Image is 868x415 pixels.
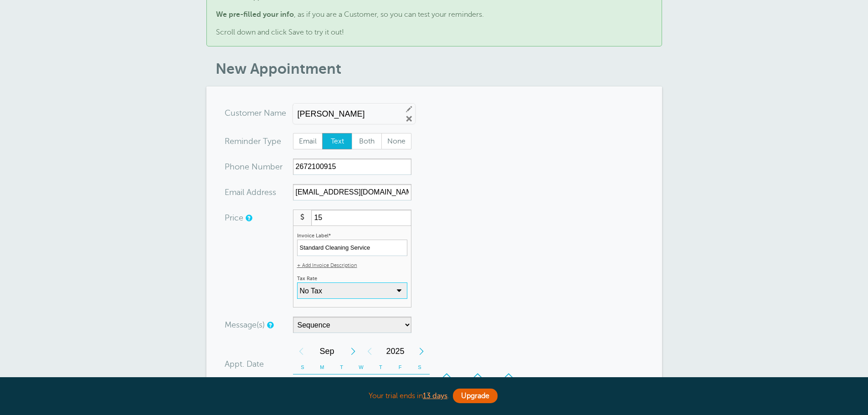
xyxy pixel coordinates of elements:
b: We pre-filled your info [216,10,294,19]
label: Invoice Label* [297,233,331,239]
label: Tax Rate [297,276,317,282]
span: Both [352,133,381,149]
div: 4 [371,374,390,393]
div: Next Year [413,342,430,360]
span: September [309,342,345,360]
a: Upgrade [453,389,498,403]
div: Your trial ends in . [206,386,662,406]
label: Both [352,133,382,149]
span: Pho [225,163,240,171]
a: + Add Invoice Description [297,262,357,268]
div: Friday, September 5 [390,374,410,393]
h1: New Appointment [216,60,662,77]
span: None [382,133,411,149]
div: 31 [293,374,313,393]
span: il Add [241,188,262,196]
label: Message(s) [225,321,265,329]
span: Cus [225,109,239,117]
div: Tuesday, September 2 [332,374,351,393]
div: 3 [351,374,371,393]
span: $ [293,210,312,225]
th: S [293,360,313,374]
span: tomer N [239,109,270,117]
th: T [371,360,390,374]
label: Text [322,133,352,149]
div: Saturday, September 6 [410,374,430,393]
th: W [351,360,371,374]
input: Optional [293,184,411,200]
a: Simple templates and custom messages will use the reminder schedule set under Settings > Reminder... [267,322,272,328]
div: mber [225,159,293,175]
div: 1 [312,374,332,393]
div: Wednesday, September 3 [351,374,371,393]
div: Previous Year [361,342,378,360]
span: 2025 [378,342,413,360]
input: 9.99 [311,210,411,225]
div: Thursday, September 4 [371,374,390,393]
span: Ema [225,188,241,196]
label: Email [293,133,323,149]
div: 2 [332,374,351,393]
div: 5 [390,374,410,393]
div: ame [225,105,293,121]
label: Appt. Date [225,360,264,368]
th: S [410,360,430,374]
a: Remove [405,115,413,123]
div: Next Month [345,342,361,360]
th: T [332,360,351,374]
label: Reminder Type [225,137,281,145]
div: ress [225,184,293,200]
div: Monday, September 1 [312,374,332,393]
label: Price [225,214,243,222]
div: Sunday, August 31 [293,374,313,393]
a: 13 days [423,392,447,400]
div: Previous Month [293,342,309,360]
span: Text [323,133,352,149]
span: Email [293,133,323,149]
th: M [312,360,332,374]
label: None [381,133,411,149]
th: F [390,360,410,374]
a: Edit [405,105,413,113]
span: ne Nu [240,163,263,171]
div: 6 [410,374,430,393]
